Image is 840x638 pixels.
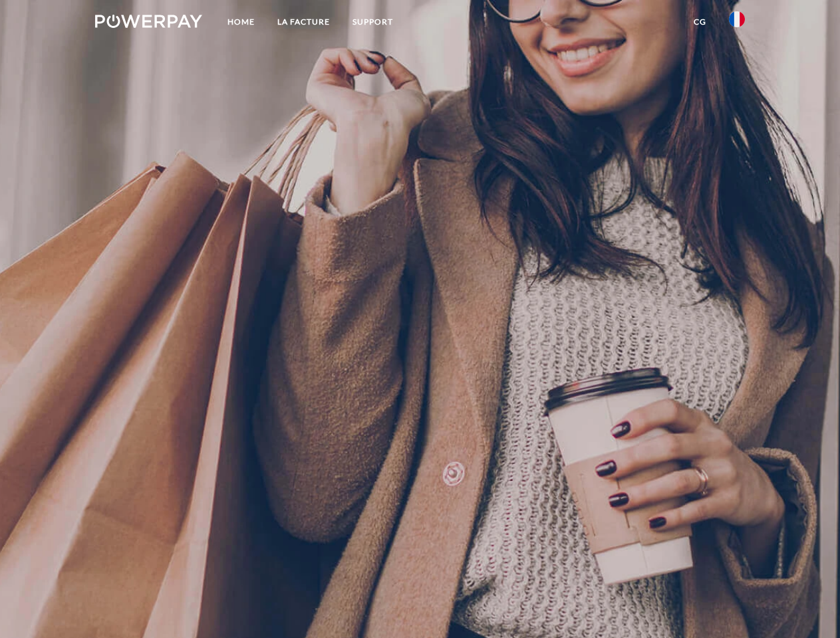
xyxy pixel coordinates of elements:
[95,15,202,28] img: logo-powerpay-white.svg
[216,10,266,34] a: Home
[266,10,341,34] a: LA FACTURE
[682,10,718,34] a: CG
[729,11,745,27] img: fr
[341,10,404,34] a: Support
